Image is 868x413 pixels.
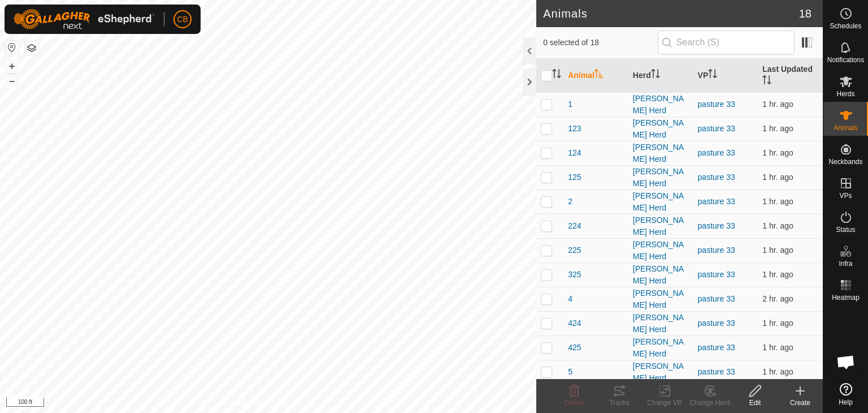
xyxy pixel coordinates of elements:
span: Oct 3, 2025, 3:30 PM [762,197,793,206]
a: Help [823,378,868,410]
a: pasture 33 [698,367,735,376]
a: pasture 33 [698,173,735,182]
span: Neckbands [828,158,862,165]
span: Herds [836,91,854,97]
a: pasture 33 [698,100,735,109]
a: Contact Us [279,398,313,408]
span: 225 [568,244,581,256]
span: 125 [568,171,581,183]
span: Help [839,399,853,406]
a: pasture 33 [698,197,735,206]
a: pasture 33 [698,294,735,303]
th: Animal [563,59,628,93]
th: Herd [628,59,693,93]
div: [PERSON_NAME] Herd [633,239,689,263]
div: [PERSON_NAME] Herd [633,336,689,360]
span: Oct 3, 2025, 3:30 PM [762,367,793,376]
button: – [5,74,19,88]
p-sorticon: Activate to sort [651,71,660,80]
p-sorticon: Activate to sort [708,71,717,80]
button: Map Layers [25,41,38,55]
th: VP [693,59,758,93]
span: Oct 3, 2025, 3:30 PM [762,270,793,279]
div: Change Herd [687,398,732,408]
div: [PERSON_NAME] Herd [633,117,689,141]
div: [PERSON_NAME] Herd [633,360,689,384]
div: [PERSON_NAME] Herd [633,312,689,335]
div: [PERSON_NAME] Herd [633,214,689,238]
p-sorticon: Activate to sort [594,71,604,80]
span: 4 [568,293,572,305]
a: pasture 33 [698,148,735,157]
div: Open chat [829,345,863,379]
span: Oct 3, 2025, 3:30 PM [762,173,793,182]
div: [PERSON_NAME] Herd [633,263,689,287]
th: Last Updated [758,59,823,93]
span: Oct 3, 2025, 3:30 PM [762,100,793,109]
input: Search (S) [658,31,795,54]
span: 123 [568,123,581,135]
span: 18 [799,5,811,22]
a: pasture 33 [698,270,735,279]
img: Gallagher Logo [14,9,155,29]
span: Oct 3, 2025, 3:30 PM [762,246,793,255]
span: Oct 3, 2025, 3:30 PM [762,124,793,133]
p-sorticon: Activate to sort [762,77,771,86]
a: pasture 33 [698,221,735,230]
span: 1 [568,98,572,110]
div: [PERSON_NAME] Herd [633,93,689,117]
div: [PERSON_NAME] Herd [633,141,689,165]
span: Heatmap [832,294,860,301]
span: 5 [568,366,572,378]
span: Infra [839,260,852,267]
span: Status [836,226,855,233]
button: Reset Map [5,41,19,54]
a: pasture 33 [698,343,735,352]
div: [PERSON_NAME] Herd [633,287,689,311]
div: Tracks [597,398,642,408]
h2: Animals [543,7,799,20]
span: 0 selected of 18 [543,37,657,49]
span: 325 [568,269,581,281]
a: Privacy Policy [224,398,266,408]
span: Notifications [827,57,864,63]
span: Oct 3, 2025, 3:30 PM [762,343,793,352]
span: CB [177,14,188,25]
span: Schedules [830,23,861,29]
span: 124 [568,147,581,159]
div: Create [778,398,823,408]
div: Change VP [642,398,687,408]
span: Oct 3, 2025, 3:30 PM [762,221,793,230]
a: pasture 33 [698,319,735,328]
p-sorticon: Activate to sort [552,71,561,80]
span: 2 [568,196,572,208]
div: Edit [732,398,778,408]
span: Oct 3, 2025, 3:30 PM [762,319,793,328]
span: 425 [568,342,581,354]
span: 424 [568,317,581,329]
span: 224 [568,220,581,232]
span: Animals [834,124,858,131]
button: + [5,59,19,73]
span: Oct 3, 2025, 3:00 PM [762,294,793,303]
span: Delete [565,399,584,407]
span: VPs [839,192,852,199]
a: pasture 33 [698,246,735,255]
div: [PERSON_NAME] Herd [633,190,689,214]
a: pasture 33 [698,124,735,133]
div: [PERSON_NAME] Herd [633,166,689,190]
span: Oct 3, 2025, 3:30 PM [762,148,793,157]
